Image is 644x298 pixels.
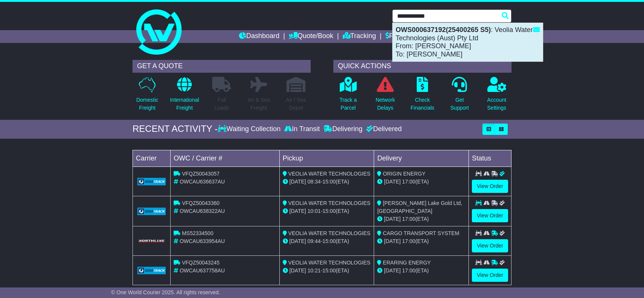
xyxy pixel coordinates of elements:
[283,178,371,186] div: - (ETA)
[402,179,415,185] span: 17:00
[339,96,357,112] p: Track a Parcel
[375,76,395,116] a: NetworkDelays
[283,237,371,245] div: - (ETA)
[169,76,199,116] a: InternationalFreight
[239,30,279,43] a: Dashboard
[364,125,402,133] div: Delivered
[132,124,218,134] div: RECENT ACTIVITY -
[290,267,306,274] span: [DATE]
[180,238,225,244] span: OWCAU633954AU
[288,171,371,177] span: VEOLIA WATER TECHNOLOGIES
[384,267,401,274] span: [DATE]
[487,76,507,116] a: AccountSettings
[410,76,435,116] a: CheckFinancials
[396,26,491,34] strong: OWS000637192(25400265 S5)
[288,230,371,236] span: VEOLIA WATER TECHNOLOGIES
[288,260,371,266] span: VEOLIA WATER TECHNOLOGIES
[402,216,415,222] span: 17:00
[180,208,225,214] span: OWCAU638322AU
[472,180,508,193] a: View Order
[377,200,462,214] span: [PERSON_NAME] Lake Gold Ltd, [GEOGRAPHIC_DATA]
[393,23,543,61] div: : Veolia Water Technologies (Aust) Pty Ltd From: [PERSON_NAME] To: [PERSON_NAME]
[450,96,469,112] p: Get Support
[180,179,225,185] span: OWCAU636637AU
[180,267,225,274] span: OWCAU637758AU
[377,178,465,186] div: (ETA)
[248,96,270,112] p: Air & Sea Freight
[322,179,336,185] span: 15:00
[137,267,166,274] img: GetCarrierServiceLogo
[411,96,434,112] p: Check Financials
[450,76,469,116] a: GetSupport
[286,96,306,112] p: Air / Sea Depot
[376,96,395,112] p: Network Delays
[170,96,199,112] p: International Freight
[182,200,220,206] span: VFQZ50043360
[133,150,171,167] td: Carrier
[290,238,306,244] span: [DATE]
[182,260,220,266] span: VFQZ50043245
[212,96,231,112] p: Full Loads
[136,96,158,112] p: Domestic Freight
[182,230,213,236] span: MS52334500
[472,269,508,282] a: View Order
[218,125,282,133] div: Waiting Collection
[137,178,166,185] img: GetCarrierServiceLogo
[308,179,321,185] span: 08:34
[322,208,336,214] span: 15:00
[137,239,166,243] img: GetCarrierServiceLogo
[308,208,321,214] span: 10:01
[402,238,415,244] span: 17:00
[322,125,364,133] div: Delivering
[472,209,508,222] a: View Order
[472,239,508,252] a: View Order
[282,125,322,133] div: In Transit
[333,60,512,73] div: QUICK ACTIONS
[384,216,401,222] span: [DATE]
[469,150,512,167] td: Status
[383,230,459,236] span: CARGO TRANSPORT SYSTEM
[377,215,465,223] div: (ETA)
[385,30,420,43] a: Financials
[283,207,371,215] div: - (ETA)
[136,76,159,116] a: DomesticFreight
[339,76,357,116] a: Track aParcel
[322,238,336,244] span: 15:00
[384,238,401,244] span: [DATE]
[111,289,220,295] span: © One World Courier 2025. All rights reserved.
[308,238,321,244] span: 09:44
[402,267,415,274] span: 17:00
[137,208,166,215] img: GetCarrierServiceLogo
[383,171,425,177] span: ORIGIN ENERGY
[283,267,371,275] div: - (ETA)
[288,200,371,206] span: VEOLIA WATER TECHNOLOGIES
[322,267,336,274] span: 15:00
[374,150,469,167] td: Delivery
[383,260,431,266] span: ERARING ENERGY
[132,60,311,73] div: GET A QUOTE
[377,237,465,245] div: (ETA)
[377,267,465,275] div: (ETA)
[290,208,306,214] span: [DATE]
[343,30,376,43] a: Tracking
[171,150,280,167] td: OWC / Carrier #
[487,96,507,112] p: Account Settings
[279,150,374,167] td: Pickup
[290,179,306,185] span: [DATE]
[384,179,401,185] span: [DATE]
[182,171,220,177] span: VFQZ50043057
[308,267,321,274] span: 10:21
[289,30,333,43] a: Quote/Book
